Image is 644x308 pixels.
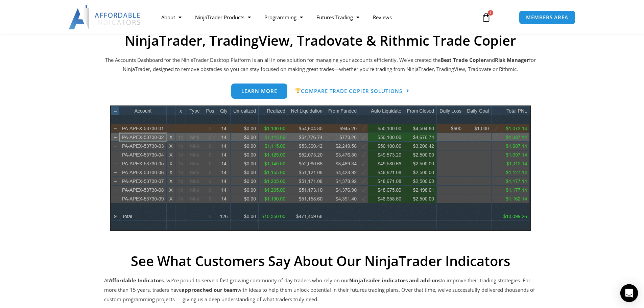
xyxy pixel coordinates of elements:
[471,7,501,27] a: 1
[241,89,277,94] span: Learn more
[488,10,493,16] span: 1
[295,84,409,99] a: 🏆Compare Trade Copier Solutions
[519,10,575,24] a: MEMBERS AREA
[349,277,440,284] strong: NinjaTrader indicators and add-ons
[69,5,141,29] img: LogoAI | Affordable Indicators – NinjaTrader
[440,56,486,63] b: Best Trade Copier
[295,88,301,93] img: 🏆
[310,9,366,25] a: Futures Trading
[188,9,258,25] a: NinjaTrader Products
[182,286,237,293] strong: approached our team
[526,15,568,20] span: MEMBERS AREA
[110,105,531,231] img: wideview8 28 2 | Affordable Indicators – NinjaTrader
[258,9,310,25] a: Programming
[104,32,537,49] h2: NinjaTrader, TradingView, Tradovate & Rithmic Trade Copier
[104,253,537,269] h2: See What Customers Say About Our NinjaTrader Indicators
[104,55,537,74] p: The Accounts Dashboard for the NinjaTrader Desktop Platform is an all in one solution for managin...
[231,84,287,99] a: Learn more
[154,9,474,25] nav: Menu
[154,9,188,25] a: About
[295,88,402,94] span: Compare Trade Copier Solutions
[366,9,399,25] a: Reviews
[495,56,529,63] strong: Risk Manager
[104,276,537,304] p: At , we’re proud to serve a fast-growing community of day traders who rely on our to improve thei...
[620,284,638,302] div: Open Intercom Messenger
[109,277,164,284] strong: Affordable Indicators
